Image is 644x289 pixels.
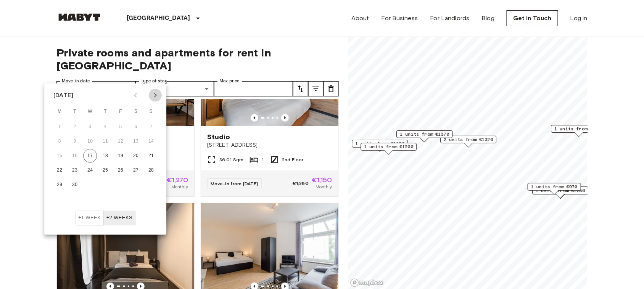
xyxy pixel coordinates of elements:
div: Move In Flexibility [75,211,135,226]
button: 27 [129,164,143,177]
button: ±2 weeks [103,211,135,226]
button: 17 [83,149,97,163]
button: 26 [114,164,127,177]
span: 36.01 Sqm [219,156,243,163]
span: 2nd Floor [282,156,304,163]
a: Log in [570,14,588,23]
button: Previous image [251,114,258,122]
button: 24 [83,164,97,177]
span: Monday [53,104,66,119]
span: Monthly [316,183,332,190]
span: Tuesday [68,104,82,119]
a: Get in Touch [507,10,558,26]
span: 1 units from €1200 [364,143,414,150]
div: Map marker [528,183,581,195]
span: Wednesday [83,104,97,119]
span: 1 units from €1100 [555,125,604,132]
span: Saturday [129,104,143,119]
div: Map marker [352,140,408,152]
span: Sunday [144,104,158,119]
button: Previous image [281,114,289,122]
span: 1 units from €1190 [356,140,405,147]
button: 20 [129,149,143,163]
span: 1 units from €970 [531,183,578,190]
span: Friday [114,104,127,119]
span: 1 [262,156,264,163]
img: Habyt [56,13,102,21]
a: About [351,14,369,23]
span: 2 units from €1320 [444,136,493,143]
span: €1,150 [312,177,332,183]
button: tune [324,81,339,96]
div: Map marker [441,136,497,148]
div: Map marker [551,125,607,137]
label: Max price [219,78,240,84]
a: Blog [482,14,495,23]
span: 1 units from €1370 [400,131,449,138]
span: Thursday [98,104,112,119]
span: €1,270 [167,177,188,183]
span: 1 units from €1280 [536,187,585,194]
button: tune [293,81,308,96]
a: For Landlords [430,14,470,23]
button: 25 [98,164,112,177]
a: Marketing picture of unit DE-01-483-204-01Previous imagePrevious imageStudio[STREET_ADDRESS]36.01... [201,34,339,197]
button: 28 [144,164,158,177]
span: Private rooms and apartments for rent in [GEOGRAPHIC_DATA] [56,46,339,72]
button: 18 [98,149,112,163]
button: tune [308,81,324,96]
button: 21 [144,149,158,163]
div: [DATE] [53,91,73,100]
button: Next month [149,89,162,102]
label: Move-in date [62,78,90,84]
div: Studio [135,81,214,96]
a: Mapbox logo [350,278,384,287]
button: 22 [53,164,66,177]
button: 29 [53,178,66,192]
span: €1,280 [293,180,309,187]
div: Map marker [361,143,417,155]
button: 23 [68,164,82,177]
button: 19 [114,149,127,163]
div: Map marker [397,130,453,142]
button: ±1 week [75,211,104,226]
span: Monthly [171,183,188,190]
span: Move-in from [DATE] [211,181,258,186]
label: Type of stay [141,78,167,84]
span: [STREET_ADDRESS] [207,141,332,149]
a: For Business [382,14,418,23]
button: 30 [68,178,82,192]
p: [GEOGRAPHIC_DATA] [127,14,190,23]
span: Studio [207,132,230,141]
